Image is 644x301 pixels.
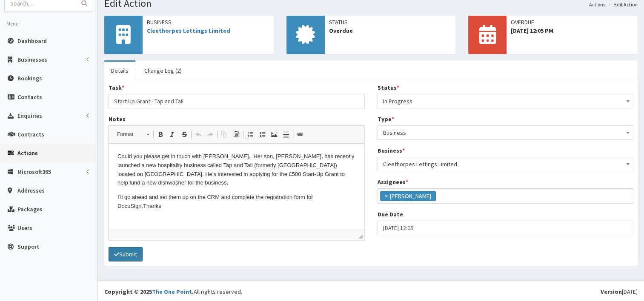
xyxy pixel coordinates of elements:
span: Drag to resize [358,234,363,239]
span: Contracts [17,131,44,138]
span: Business [378,125,634,140]
span: Cleethorpes Lettings Limited [383,158,628,170]
span: Business [147,18,269,26]
a: Copy (Ctrl+C) [218,129,230,140]
a: Cleethorpes Lettings Limited [147,27,230,34]
span: In Progress [378,94,634,108]
span: Format [113,129,143,140]
a: The One Point [152,288,192,295]
span: Support [17,243,39,250]
a: Link (Ctrl+L) [294,129,306,140]
a: Italic (Ctrl+I) [166,129,178,140]
a: Bold (Ctrl+B) [155,129,166,140]
label: Notes [109,115,126,123]
a: Insert/Remove Numbered List [244,129,256,140]
span: Businesses [17,56,47,63]
span: Enquiries [17,112,42,119]
span: Overdue [329,26,452,35]
a: Format [112,128,154,140]
span: Addresses [17,187,45,194]
a: Redo (Ctrl+Y) [204,129,216,140]
span: Contacts [17,93,42,101]
li: Edit Action [606,1,638,8]
label: Type [378,115,394,123]
label: Status [378,83,399,92]
label: Due Date [378,210,403,219]
span: Packages [17,205,43,213]
span: OVERDUE [511,18,633,26]
label: Assignees [378,178,408,186]
a: Paste (Ctrl+V) [230,129,242,140]
a: Details [104,62,135,80]
a: Strike Through [178,129,190,140]
a: Actions [589,1,605,8]
span: Actions [17,149,38,157]
span: Microsoft365 [17,168,51,176]
span: Users [17,224,32,232]
span: In Progress [383,95,628,107]
label: Task [109,83,124,92]
span: Business [383,127,628,139]
span: Cleethorpes Lettings Limited [378,157,634,171]
a: Image [268,129,280,140]
span: [DATE] 12:05 PM [511,26,633,35]
a: Insert/Remove Bulleted List [256,129,268,140]
span: × [385,192,388,200]
span: Bookings [17,74,42,82]
label: Business [378,146,405,155]
a: Undo (Ctrl+Z) [192,129,204,140]
iframe: Rich Text Editor, notes [109,144,364,229]
strong: Copyright © 2025 . [104,288,194,295]
span: Status [329,18,452,26]
li: Gina Waterhouse [380,191,436,201]
span: Dashboard [17,37,47,45]
b: Version [601,288,622,295]
a: Change Log (2) [137,62,189,80]
div: [DATE] [601,287,638,296]
a: Insert Horizontal Line [280,129,292,140]
button: Submit [109,247,143,261]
